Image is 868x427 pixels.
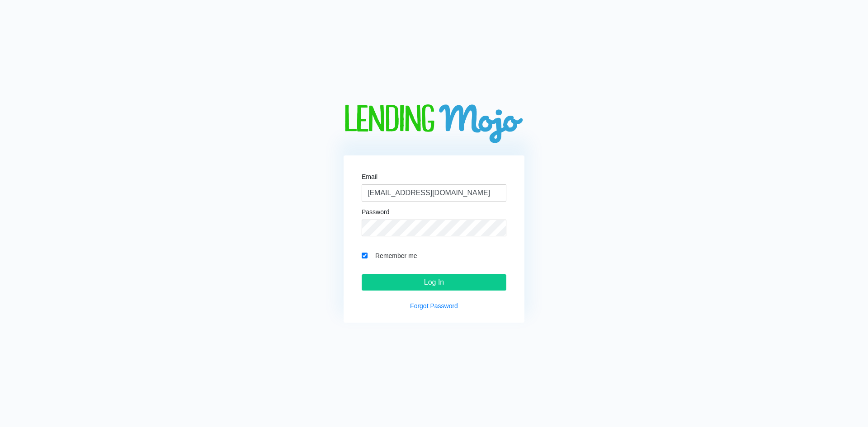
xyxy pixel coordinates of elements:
label: Remember me [371,250,506,261]
label: Email [362,174,377,180]
img: logo-big.png [344,104,524,145]
input: Log In [362,274,506,291]
label: Password [362,209,389,215]
a: Forgot Password [410,302,458,310]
